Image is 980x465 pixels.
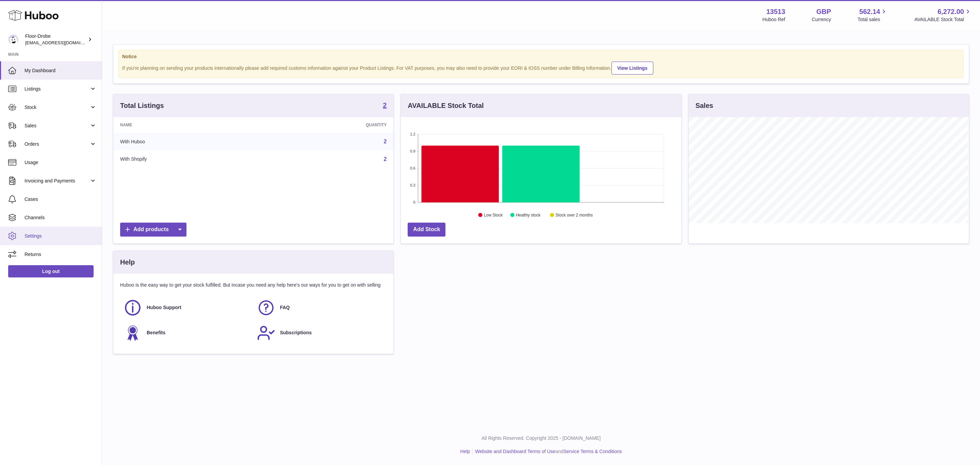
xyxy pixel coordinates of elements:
[484,213,503,218] text: Low Stock
[410,166,415,170] text: 0.6
[914,16,972,23] span: AVAILABLE Stock Total
[147,304,181,311] span: Huboo Support
[8,34,18,45] img: internalAdmin-13513@internal.huboo.com
[473,448,622,455] li: and
[24,214,97,221] span: Channels
[120,223,186,237] a: Add products
[383,102,387,110] a: 2
[25,33,86,46] div: Floor-Drobe
[24,104,89,111] span: Stock
[264,117,393,133] th: Quantity
[24,123,89,129] span: Sales
[413,200,415,204] text: 0
[937,7,964,16] span: 6,272.00
[8,265,94,277] a: Log out
[696,101,713,110] h3: Sales
[120,258,135,267] h3: Help
[257,324,383,342] a: Subscriptions
[280,330,312,336] span: Subscriptions
[113,133,264,150] td: With Huboo
[812,16,831,23] div: Currency
[24,178,89,184] span: Invoicing and Payments
[24,159,97,166] span: Usage
[383,156,387,162] a: 2
[383,102,387,109] strong: 2
[25,40,100,45] span: [EMAIL_ADDRESS][DOMAIN_NAME]
[120,282,387,288] p: Huboo is the easy way to get your stock fulfilled. But incase you need any help here's our ways f...
[859,7,880,16] span: 562.14
[113,150,264,168] td: With Shopify
[113,117,264,133] th: Name
[24,233,97,239] span: Settings
[280,304,290,311] span: FAQ
[147,330,165,336] span: Benefits
[24,141,89,147] span: Orders
[24,86,89,92] span: Listings
[24,196,97,203] span: Cases
[857,7,888,23] a: 562.14 Total sales
[460,449,470,454] a: Help
[408,101,484,110] h3: AVAILABLE Stock Total
[120,101,164,110] h3: Total Listings
[857,16,888,23] span: Total sales
[383,139,387,144] a: 2
[408,223,445,237] a: Add Stock
[122,61,960,75] div: If you're planning on sending your products internationally please add required customs informati...
[816,7,831,16] strong: GBP
[24,67,97,74] span: My Dashboard
[563,449,622,454] a: Service Terms & Conditions
[556,213,593,218] text: Stock over 2 months
[766,7,785,16] strong: 13513
[410,132,415,136] text: 1.2
[122,53,960,60] strong: Notice
[410,149,415,153] text: 0.9
[410,183,415,187] text: 0.3
[763,16,785,23] div: Huboo Ref
[611,62,653,75] a: View Listings
[108,435,975,442] p: All Rights Reserved. Copyright 2025 - [DOMAIN_NAME]
[257,299,383,317] a: FAQ
[516,213,541,218] text: Healthy stock
[124,324,250,342] a: Benefits
[475,449,555,454] a: Website and Dashboard Terms of Use
[24,251,97,258] span: Returns
[124,299,250,317] a: Huboo Support
[914,7,972,23] a: 6,272.00 AVAILABLE Stock Total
